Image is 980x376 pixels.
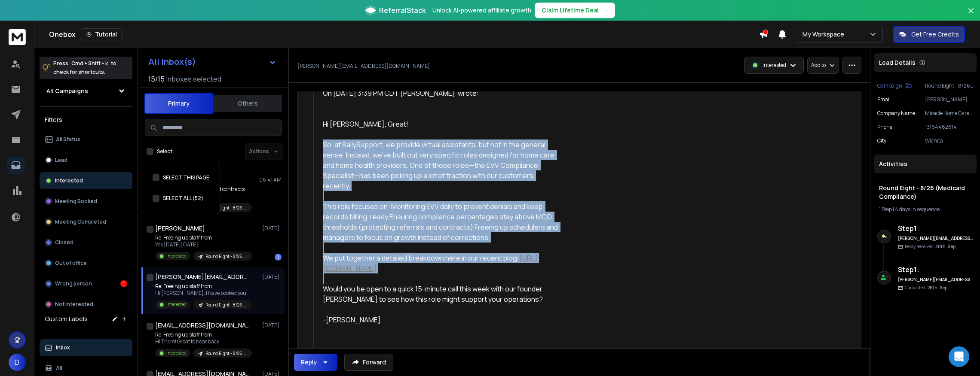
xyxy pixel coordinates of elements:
p: Interested [763,62,786,69]
p: [PERSON_NAME][EMAIL_ADDRESS][DOMAIN_NAME] [925,96,973,103]
span: → [602,6,608,15]
span: 15 / 15 [148,74,165,84]
span: 26th, Sep [927,285,947,291]
p: Campaign [877,82,902,89]
p: All [56,365,62,372]
button: Inbox [40,339,132,356]
p: [DATE] [262,273,282,280]
p: Round Eight - 8/26 (Medicaid Compliance) [205,350,247,357]
p: [DATE] [262,322,282,329]
span: 30th, Sep [935,243,955,249]
h1: All Inbox(s) [148,58,196,66]
button: All Campaigns [40,82,132,100]
h6: [PERSON_NAME][EMAIL_ADDRESS][DOMAIN_NAME] [898,235,973,242]
p: Company Name [877,110,915,117]
span: Cmd + Shift + k [70,58,109,68]
p: Round Eight - 8/26 (Medicaid Compliance) [205,253,247,260]
p: Yes [DATE][DATE], [155,241,252,248]
button: Meeting Completed [40,213,132,230]
p: Re: Freeing up staff from [155,234,252,241]
p: Out of office [55,260,87,267]
p: Add to [811,62,826,69]
button: Primary [144,93,213,114]
p: Lead Details [879,58,916,67]
h3: Filters [40,114,132,126]
button: Closed [40,234,132,251]
h6: Step 1 : [898,223,973,233]
button: Wrong person1 [40,275,132,292]
p: Press to check for shortcuts. [53,59,116,76]
p: Reply Received [905,243,955,250]
p: Interested [55,177,83,184]
p: Get Free Credits [911,30,959,39]
button: Others [213,94,282,113]
p: 08:41 AM [259,176,282,183]
p: Re: Freeing up staff from [155,331,252,338]
div: Activities [874,155,977,173]
p: My Workspace [802,30,848,39]
label: SELECT THIS PAGE [163,174,209,181]
div: -[PERSON_NAME] [323,315,561,325]
p: Meeting Booked [55,198,97,205]
p: [PERSON_NAME][EMAIL_ADDRESS][DOMAIN_NAME] [297,63,430,70]
p: Wichita [925,137,973,144]
h1: [PERSON_NAME] [155,224,205,233]
div: We put together a detailed breakdown here in our recent blog: [323,253,561,273]
button: Meeting Booked [40,193,132,210]
h1: [PERSON_NAME][EMAIL_ADDRESS][DOMAIN_NAME] [155,273,250,281]
div: Reply [301,358,317,367]
button: Out of office [40,255,132,272]
p: Round Eight - 8/26 (Medicaid Compliance) [925,82,973,89]
div: So, at SallySupport, we provide virtual assistants, but not in the general sense. Instead, we’ve ... [323,139,561,191]
p: Re: Freeing up staff from [155,283,252,290]
div: This role focuses on: Monitoring EVV daily to prevent denials and keep records billing-ready Ensu... [323,201,561,243]
button: All Status [40,131,132,148]
h3: Inboxes selected [166,74,221,84]
label: SELECT ALL (52) [163,195,203,202]
p: Inbox [56,344,70,351]
h1: [EMAIL_ADDRESS][DOMAIN_NAME] [155,321,250,330]
p: Contacted [905,285,947,291]
p: Wrong person [55,280,92,287]
h6: [PERSON_NAME][EMAIL_ADDRESS][DOMAIN_NAME] [898,276,973,283]
h3: Custom Labels [45,315,88,323]
button: D [9,354,26,371]
span: 1 Step [879,206,892,213]
p: Lead [55,157,67,164]
p: [DATE] [262,225,282,232]
button: Reply [294,354,337,371]
button: Get Free Credits [893,26,965,43]
label: Select [157,148,172,155]
button: Tutorial [81,28,122,40]
button: Claim Lifetime Deal→ [535,3,615,18]
button: Not Interested [40,296,132,313]
p: Email [877,96,891,103]
h1: Round Eight - 8/26 (Medicaid Compliance) [879,184,971,201]
p: Miracle Home Care L.L.C [925,110,973,117]
p: Phone [877,124,892,130]
p: city [877,137,886,144]
div: Open Intercom Messenger [949,346,969,367]
p: Round Eight - 8/26 (Medicaid Compliance) [205,205,247,211]
div: 1 [275,254,282,261]
button: Campaign [877,82,912,89]
p: All Status [56,136,80,143]
h1: All Campaigns [46,87,88,95]
div: Hi [PERSON_NAME], Great! [323,119,561,129]
p: Unlock AI-powered affiliate growth [432,6,531,15]
button: Interested [40,172,132,189]
p: Round Eight - 8/26 (Medicaid Compliance) [205,302,247,308]
p: 13164482614 [925,124,973,130]
span: ReferralStack [379,5,426,15]
div: Would you be open to a quick 15-minute call this week with our founder [PERSON_NAME] to see how t... [323,284,561,304]
p: Hi [PERSON_NAME], I have booked you [155,290,252,297]
p: Interested [166,253,187,259]
p: Closed [55,239,73,246]
p: Not Interested [55,301,93,308]
div: 1 [120,280,127,287]
p: Interested [166,301,187,308]
div: On [DATE] 3:39 PM CDT [PERSON_NAME] wrote: [323,88,561,98]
